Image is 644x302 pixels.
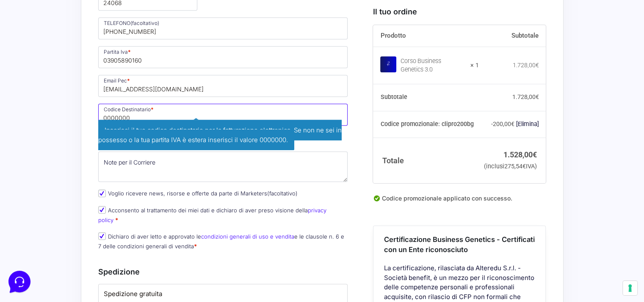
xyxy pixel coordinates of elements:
[512,94,539,101] bdi: 1.728,00
[98,206,106,214] input: Acconsento al trattamento dei miei dati e dichiaro di aver preso visione dellaprivacy policy
[384,235,535,254] span: Certificazione Business Genetics - Certificati con un Ente riconosciuto
[104,289,343,299] label: Spedizione gratuita
[14,34,72,41] span: Le tue conversazioni
[373,84,478,111] th: Subtotale
[98,189,106,197] input: Voglio ricevere news, risorse e offerte da parte di Marketers(facoltativo)
[98,120,342,150] span: Inserisci il tuo codice destinatario per la fatturazione elettronica. Se non ne sei in possesso o...
[73,236,96,244] p: Messaggi
[14,47,30,64] img: dark
[59,224,111,244] button: Messaggi
[492,121,514,128] span: 200,00
[373,111,478,138] th: Codice promozionale: clipro200bg
[98,104,348,126] input: Codice Destinatario *
[35,49,42,56] img: tab_domain_overview_orange.svg
[14,71,156,88] button: Inizia una conversazione
[7,224,59,244] button: Home
[504,163,526,170] span: 275,54
[380,56,396,72] img: Corso Business Genetics 3.0
[623,281,637,295] button: Le tue preferenze relative al consenso per le tecnologie di tracciamento
[201,233,294,240] a: condizioni generali di uso e vendita
[55,76,125,83] span: Inizia una conversazione
[14,14,20,20] img: logo_orange.svg
[98,190,298,197] label: Voglio ricevere news, risorse e offerte da parte di Marketers
[22,22,95,29] div: Dominio: [DOMAIN_NAME]
[14,22,20,29] img: website_grey.svg
[479,111,546,138] td: -
[503,151,537,159] bdi: 1.528,00
[19,123,138,132] input: Cerca un articolo...
[98,75,348,97] input: Email Pec *
[535,62,539,69] span: €
[98,233,344,250] label: Dichiaro di aver letto e approvato le e le clausole n. 6 e 7 delle condizioni generali di vendita
[14,105,66,112] span: Trova una risposta
[27,47,44,64] img: dark
[90,105,156,112] a: Apri Centro Assistenza
[373,6,546,18] h3: Il tuo ordine
[535,94,539,101] span: €
[44,50,65,55] div: Dominio
[41,47,58,64] img: dark
[25,236,40,244] p: Home
[85,49,92,56] img: tab_keywords_by_traffic_grey.svg
[511,121,514,128] span: €
[7,7,142,20] h2: Ciao da Marketers 👋
[7,269,32,294] iframe: Customerly Messenger Launcher
[98,207,326,223] label: Acconsento al trattamento dei miei dati e dichiaro di aver preso visione della
[267,190,298,197] span: (facoltativo)
[98,266,348,277] h3: Spedizione
[130,236,143,244] p: Aiuto
[470,61,479,70] strong: × 1
[484,163,537,170] small: (inclusi IVA)
[98,17,348,39] input: TELEFONO
[24,14,41,20] div: v 4.0.25
[522,163,526,170] span: €
[401,57,464,74] div: Corso Business Genetics 3.0
[98,46,348,68] input: Inserisci soltanto il numero di Partita IVA senza prefisso IT *
[479,25,546,47] th: Subtotale
[533,151,537,159] span: €
[373,194,546,210] div: Codice promozionale applicato con successo.
[512,62,539,69] bdi: 1.728,00
[373,138,478,183] th: Totale
[516,121,539,128] a: Rimuovi il codice promozionale clipro200bg
[94,50,141,55] div: Keyword (traffico)
[111,224,163,244] button: Aiuto
[373,25,478,47] th: Prodotto
[98,232,106,240] input: Dichiaro di aver letto e approvato lecondizioni generali di uso e venditae le clausole n. 6 e 7 d...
